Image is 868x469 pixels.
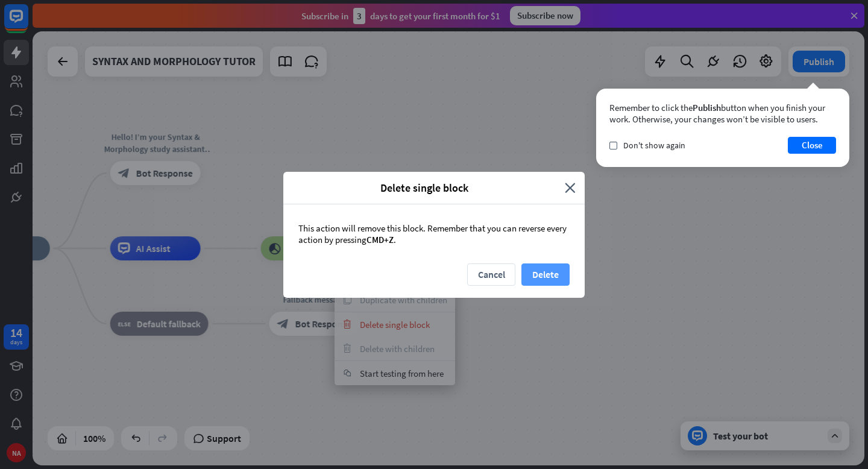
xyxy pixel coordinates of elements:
[283,204,585,263] div: This action will remove this block. Remember that you can reverse every action by pressing .
[788,137,836,154] button: Close
[467,263,515,286] button: Cancel
[565,181,576,195] i: close
[292,181,556,195] span: Delete single block
[609,102,836,125] div: Remember to click the button when you finish your work. Otherwise, your changes won’t be visible ...
[693,102,721,113] span: Publish
[366,234,394,245] span: CMD+Z
[521,263,570,286] button: Delete
[623,140,685,151] span: Don't show again
[10,5,46,41] button: Open LiveChat chat widget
